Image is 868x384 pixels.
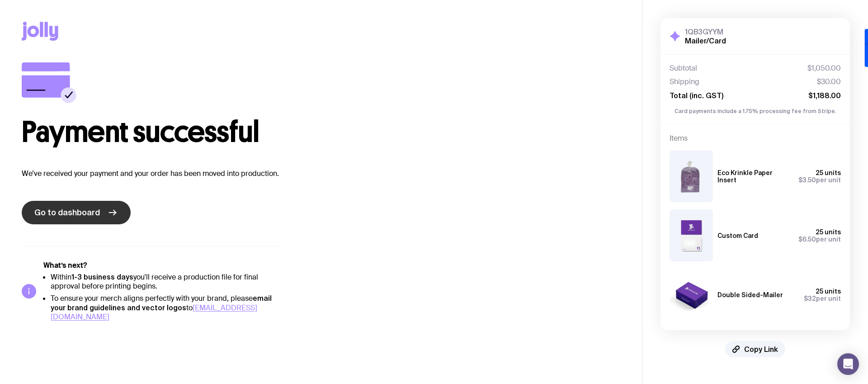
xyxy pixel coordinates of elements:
span: Go to dashboard [34,207,100,218]
span: Total (inc. GST) [670,91,723,100]
button: Copy Link [725,341,785,357]
span: 25 units [816,288,841,295]
span: 25 units [816,228,841,236]
p: Card payments include a 1.75% processing fee from Stripe. [670,107,841,115]
span: per unit [798,236,841,243]
h4: Items [670,134,841,143]
a: Go to dashboard [22,201,131,224]
span: Subtotal [670,64,697,73]
span: 25 units [816,169,841,176]
span: $3.50 [798,176,816,184]
h1: Payment successful [22,118,620,147]
strong: email your brand guidelines and vector logos [51,294,272,312]
span: $30.00 [817,77,841,86]
span: Shipping [670,77,699,86]
span: $1,188.00 [808,91,841,100]
span: Copy Link [744,345,778,354]
h3: Eco Krinkle Paper Insert [717,169,791,184]
div: Open Intercom Messenger [837,353,859,375]
span: per unit [804,295,841,302]
span: per unit [798,176,841,184]
li: To ensure your merch aligns perfectly with your brand, please to [51,294,282,322]
h3: Custom Card [717,232,758,239]
span: $32 [804,295,816,302]
li: Within you'll receive a production file for final approval before printing begins. [51,272,282,291]
h2: Mailer/Card [685,36,726,45]
a: [EMAIL_ADDRESS][DOMAIN_NAME] [51,303,257,322]
p: We’ve received your payment and your order has been moved into production. [22,168,620,179]
h3: 1QB3GYYM [685,27,726,36]
h3: Double Sided-Mailer [717,291,783,299]
span: $6.50 [798,236,816,243]
span: $1,050.00 [807,64,841,73]
h5: What’s next? [43,261,282,270]
strong: 1-3 business days [71,273,133,281]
